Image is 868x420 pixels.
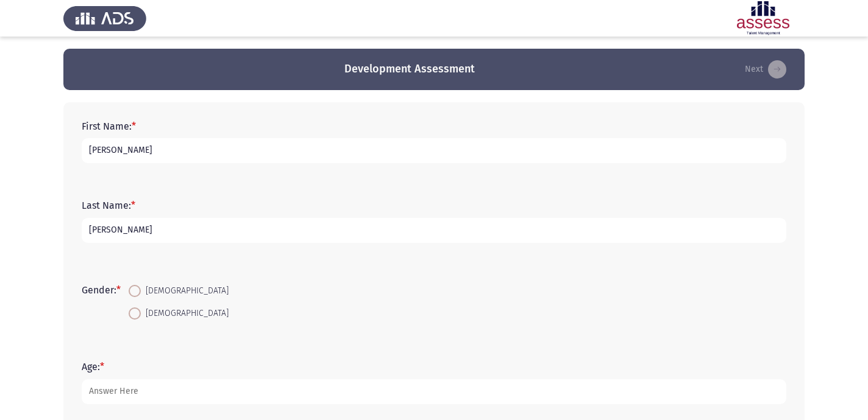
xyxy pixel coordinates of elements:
[82,218,786,243] input: add answer text
[722,1,805,35] img: Assessment logo of Development Assessment R1 (EN/AR)
[141,306,229,321] span: [DEMOGRAPHIC_DATA]
[344,61,475,77] h3: Development Assessment
[82,361,104,373] label: Age:
[741,60,790,79] button: load next page
[82,379,786,404] input: add answer text
[82,121,136,132] label: First Name:
[82,138,786,163] input: add answer text
[82,200,135,211] label: Last Name:
[141,284,229,298] span: [DEMOGRAPHIC_DATA]
[82,284,121,296] label: Gender:
[63,1,146,35] img: Assess Talent Management logo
